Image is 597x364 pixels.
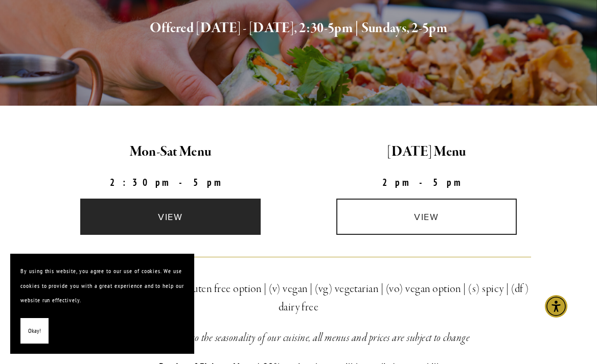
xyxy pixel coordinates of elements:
[10,254,194,354] section: Cookie banner
[307,141,546,163] h2: [DATE] Menu
[66,280,531,317] h3: key: (gf) gluten free | (gfo) gluten free option | (v) vegan | (vg) vegetarian | (vo) vegan optio...
[127,331,470,345] em: *Please note, due to the seasonality of our cuisine, all menus and prices are subject to change
[545,295,567,318] div: Accessibility Menu
[80,199,260,235] a: view
[382,176,471,188] strong: 2pm-5pm
[20,264,184,308] p: By using this website, you agree to our use of cookies. We use cookies to provide you with a grea...
[51,141,290,163] h2: Mon-Sat Menu
[66,18,531,39] h2: Offered [DATE] - [DATE], 2:30-5pm | Sundays, 2-5pm
[28,324,41,338] span: Okay!
[336,199,516,235] a: view
[110,176,232,188] strong: 2:30pm-5pm
[20,318,49,344] button: Okay!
